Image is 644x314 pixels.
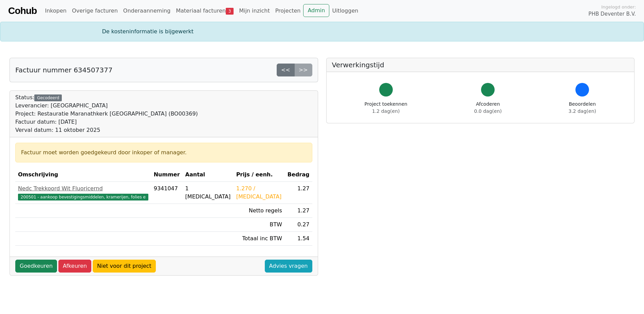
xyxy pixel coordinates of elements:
th: Prijs / eenh. [234,168,285,182]
div: Verval datum: 11 oktober 2025 [15,126,198,134]
th: Omschrijving [15,168,151,182]
div: Afcoderen [474,101,502,115]
td: 0.27 [285,218,312,232]
td: 1.27 [285,204,312,218]
div: Status: [15,93,198,134]
a: Uitloggen [329,4,361,18]
span: 0.0 dag(en) [474,108,502,114]
a: Niet voor dit project [93,260,156,273]
td: BTW [234,218,285,232]
h5: Verwerkingstijd [332,61,629,69]
div: 1.270 / [MEDICAL_DATA] [236,185,282,201]
span: 3.2 dag(en) [569,108,596,114]
span: Ingelogd onder: [601,4,636,10]
span: PHB Deventer B.V. [588,10,636,18]
td: 1.27 [285,182,312,204]
a: Onderaanneming [121,4,173,18]
a: Projecten [273,4,303,18]
div: Factuur moet worden goedgekeurd door inkoper of manager. [21,149,307,157]
div: Project: Restauratie Maranathkerk [GEOGRAPHIC_DATA] (BO00369) [15,110,198,118]
th: Nummer [151,168,183,182]
a: Nedc Trekkoord Wit Fluoricernd200501 - aankoop bevestigingsmiddelen, kramerijen, folies e [18,185,148,201]
span: 200501 - aankoop bevestigingsmiddelen, kramerijen, folies e [18,194,148,200]
a: Mijn inzicht [236,4,273,18]
div: Project toekennen [365,101,407,115]
a: Cohub [8,3,37,19]
a: << [277,64,295,76]
td: Totaal inc BTW [234,232,285,246]
a: Overige facturen [69,4,121,18]
a: Afkeuren [58,260,91,273]
span: 3 [226,8,234,15]
a: Inkopen [42,4,69,18]
td: 1.54 [285,232,312,246]
div: Leverancier: [GEOGRAPHIC_DATA] [15,102,198,110]
div: 1 [MEDICAL_DATA] [185,185,231,201]
td: Netto regels [234,204,285,218]
a: Goedkeuren [15,260,57,273]
div: Nedc Trekkoord Wit Fluoricernd [18,185,148,193]
a: Materiaal facturen3 [173,4,236,18]
div: Gecodeerd [34,94,62,101]
th: Bedrag [285,168,312,182]
div: Beoordelen [569,101,596,115]
div: Factuur datum: [DATE] [15,118,198,126]
td: 9341047 [151,182,183,204]
a: Admin [303,4,329,17]
h5: Factuur nummer 634507377 [15,66,112,74]
div: De kosteninformatie is bijgewerkt [98,28,546,36]
th: Aantal [183,168,234,182]
span: 1.2 dag(en) [372,108,400,114]
a: Advies vragen [265,260,312,273]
